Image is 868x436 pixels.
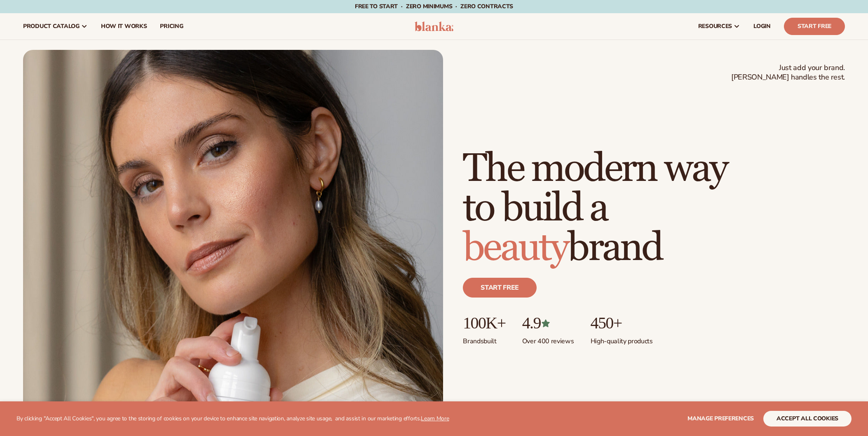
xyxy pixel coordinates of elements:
[23,23,80,30] span: product catalog
[747,13,777,40] a: LOGIN
[784,18,845,35] a: Start Free
[753,23,771,30] span: LOGIN
[591,314,653,332] p: 450+
[692,13,747,40] a: resources
[522,332,574,346] p: Over 400 reviews
[421,415,449,422] a: Learn More
[463,224,568,272] span: beauty
[463,314,505,332] p: 100K+
[415,21,454,31] img: logo
[153,13,190,40] a: pricing
[731,63,845,82] span: Just add your brand. [PERSON_NAME] handles the rest.
[687,411,754,427] button: Manage preferences
[463,332,505,346] p: Brands built
[16,13,94,40] a: product catalog
[94,13,154,40] a: How It Works
[101,23,147,30] span: How It Works
[463,278,537,298] a: Start free
[591,332,653,346] p: High-quality products
[522,314,574,332] p: 4.9
[463,149,727,268] h1: The modern way to build a brand
[763,411,852,427] button: accept all cookies
[16,415,449,422] p: By clicking "Accept All Cookies", you agree to the storing of cookies on your device to enhance s...
[687,415,754,422] span: Manage preferences
[698,23,732,30] span: resources
[355,2,513,10] span: Free to start · ZERO minimums · ZERO contracts
[160,23,183,30] span: pricing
